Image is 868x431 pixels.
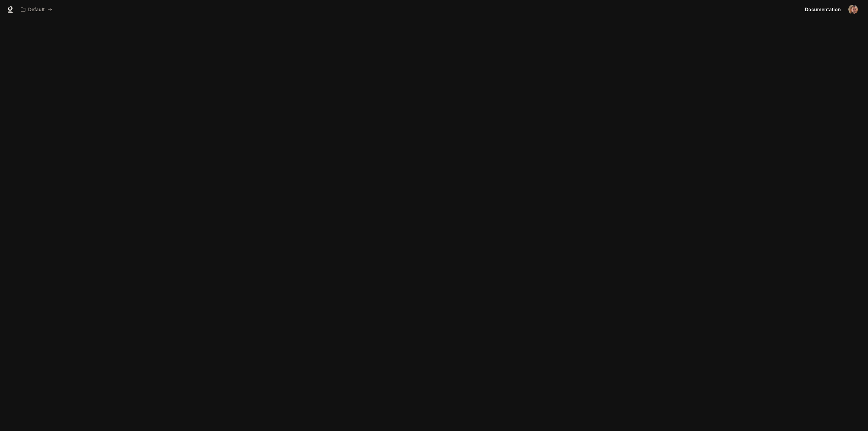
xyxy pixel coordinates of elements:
[802,3,844,16] a: Documentation
[805,5,841,14] span: Documentation
[846,3,860,16] button: User avatar
[28,7,45,13] p: Default
[848,5,858,14] img: User avatar
[18,3,55,16] button: All workspaces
